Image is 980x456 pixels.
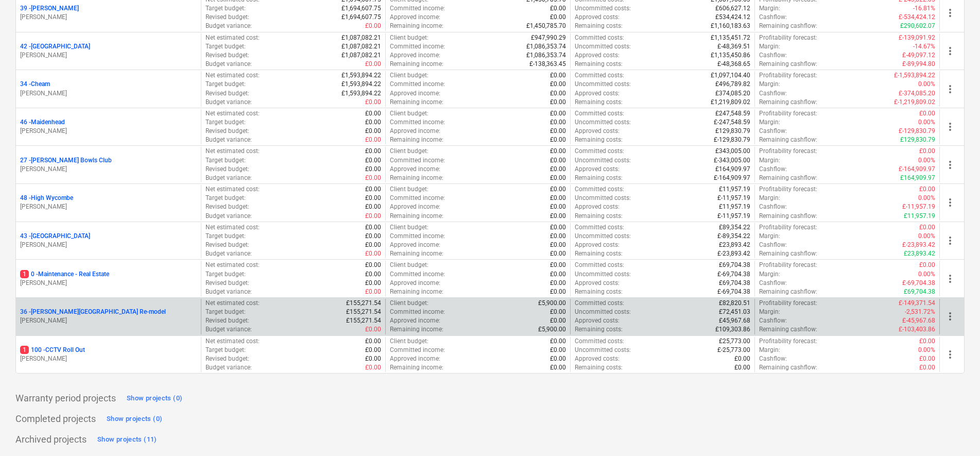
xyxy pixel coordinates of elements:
button: Show projects (0) [104,411,165,427]
p: £0.00 [550,288,566,296]
p: Remaining income : [390,136,443,144]
p: Margin : [759,118,780,127]
p: £-11,957.19 [717,212,750,221]
p: Uncommitted costs : [575,194,631,202]
p: Approved income : [390,202,440,211]
p: Client budget : [390,147,428,156]
p: [PERSON_NAME] [20,279,197,288]
div: 27 -[PERSON_NAME] Bowls Club[PERSON_NAME] [20,156,197,174]
p: 0.00% [918,194,935,202]
p: £0.00 [550,185,566,194]
p: Approved income : [390,241,440,249]
p: [PERSON_NAME] [20,51,197,60]
p: Margin : [759,42,780,51]
p: £129,830.79 [900,136,935,144]
span: 1 [20,346,29,354]
p: Profitability forecast : [759,71,817,80]
p: Revised budget : [205,202,249,211]
p: 0.00% [918,156,935,165]
p: Net estimated cost : [205,33,260,42]
p: Target budget : [205,42,246,51]
p: Net estimated cost : [205,185,260,194]
p: £0.00 [365,223,381,232]
p: £-164,909.97 [714,174,750,182]
span: more_vert [944,234,956,247]
p: £5,900.00 [538,299,566,308]
p: Revised budget : [205,89,249,98]
p: £-164,909.97 [899,165,935,174]
span: more_vert [944,310,956,323]
p: Remaining cashflow : [759,212,817,221]
p: Approved costs : [575,51,620,60]
p: Margin : [759,4,780,13]
p: £-48,368.65 [717,60,750,69]
p: £0.00 [550,249,566,258]
p: £0.00 [365,261,381,269]
p: £374,085.20 [715,89,750,98]
p: Remaining cashflow : [759,136,817,144]
p: £-247,548.59 [714,118,750,127]
p: £0.00 [365,22,381,30]
p: £0.00 [365,118,381,127]
p: Profitability forecast : [759,147,817,156]
p: Cashflow : [759,127,787,136]
p: Budget variance : [205,136,252,144]
p: Remaining income : [390,60,443,69]
p: £0.00 [550,202,566,211]
p: Net estimated cost : [205,261,260,269]
p: -14.67% [913,42,935,51]
p: Target budget : [205,118,246,127]
p: Client budget : [390,71,428,80]
span: more_vert [944,348,956,361]
p: [PERSON_NAME] [20,354,197,363]
p: Revised budget : [205,51,249,60]
p: £0.00 [365,212,381,221]
p: Uncommitted costs : [575,80,631,89]
p: £164,909.97 [900,174,935,182]
p: £0.00 [365,127,381,136]
span: 1 [20,270,29,278]
p: Committed costs : [575,71,624,80]
p: £-343,005.00 [714,156,750,165]
p: £1,087,082.21 [341,42,381,51]
p: Remaining costs : [575,174,623,182]
p: [PERSON_NAME] [20,165,197,174]
div: Show projects (0) [127,393,182,404]
p: £0.00 [550,156,566,165]
button: Show projects (11) [95,431,160,448]
p: Client budget : [390,109,428,118]
p: £-11,957.19 [902,202,935,211]
p: £164,909.97 [715,165,750,174]
p: Uncommitted costs : [575,232,631,241]
p: £0.00 [550,270,566,279]
p: Revised budget : [205,165,249,174]
p: £0.00 [550,232,566,241]
p: £-129,830.79 [899,127,935,136]
p: £0.00 [919,147,935,156]
p: £0.00 [550,4,566,13]
p: £0.00 [365,202,381,211]
p: Margin : [759,156,780,165]
p: 48 - High Wycombe [20,194,73,202]
span: more_vert [944,7,956,19]
p: £0.00 [550,127,566,136]
button: Show projects (0) [124,390,185,407]
p: Remaining income : [390,288,443,296]
span: more_vert [944,159,956,171]
p: Cashflow : [759,13,787,22]
p: £0.00 [550,89,566,98]
p: Margin : [759,270,780,279]
p: £-1,593,894.22 [894,71,935,80]
p: £0.00 [550,194,566,202]
p: £0.00 [550,109,566,118]
p: £1,087,082.21 [341,33,381,42]
p: £0.00 [550,174,566,182]
div: 1100 -CCTV Roll Out[PERSON_NAME] [20,346,197,363]
p: Cashflow : [759,202,787,211]
p: Client budget : [390,185,428,194]
p: £0.00 [365,109,381,118]
div: 42 -[GEOGRAPHIC_DATA][PERSON_NAME] [20,42,197,60]
p: Committed costs : [575,223,624,232]
p: £-534,424.12 [899,13,935,22]
p: £23,893.42 [719,241,750,249]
